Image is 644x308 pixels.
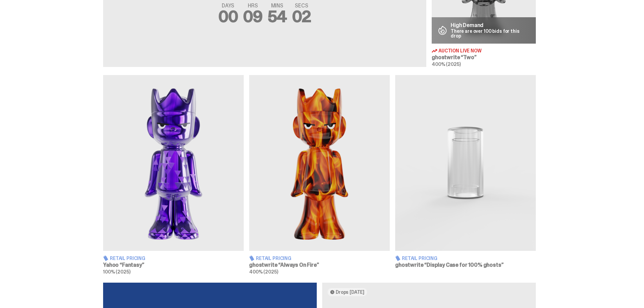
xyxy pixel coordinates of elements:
[395,262,536,268] h3: ghostwrite “Display Case for 100% ghosts”
[268,6,287,27] span: 54
[103,75,244,251] img: Fantasy
[402,256,437,261] span: Retail Pricing
[218,6,238,27] span: 00
[432,55,536,60] h3: ghostwrite “Two”
[395,75,536,274] a: Display Case for 100% ghosts Retail Pricing
[292,3,311,8] span: SECS
[103,269,130,275] span: 100% (2025)
[249,262,390,268] h3: ghostwrite “Always On Fire”
[243,3,262,8] span: HRS
[249,269,278,275] span: 400% (2025)
[103,75,244,274] a: Fantasy Retail Pricing
[249,75,390,251] img: Always On Fire
[438,48,482,53] span: Auction Live Now
[218,3,238,8] span: DAYS
[249,75,390,274] a: Always On Fire Retail Pricing
[432,61,460,67] span: 400% (2025)
[336,289,364,295] span: Drops [DATE]
[292,6,311,27] span: 02
[110,256,145,261] span: Retail Pricing
[451,29,530,38] p: There are over 100 bids for this drop
[243,6,262,27] span: 09
[451,23,530,28] p: High Demand
[395,75,536,251] img: Display Case for 100% ghosts
[103,262,244,268] h3: Yahoo “Fantasy”
[256,256,291,261] span: Retail Pricing
[268,3,287,8] span: MINS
